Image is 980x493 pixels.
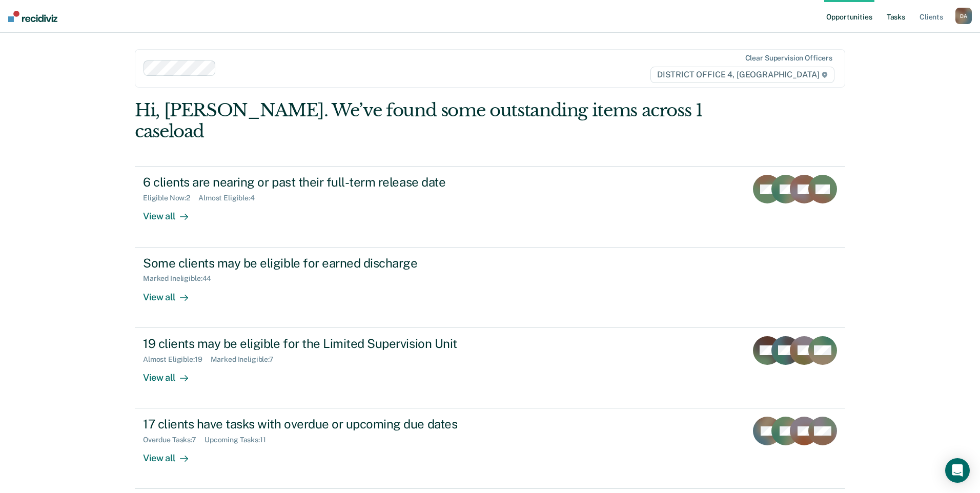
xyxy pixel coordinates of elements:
[143,417,503,432] div: 17 clients have tasks with overdue or upcoming due dates
[955,8,972,24] div: D A
[143,175,503,190] div: 6 clients are nearing or past their full-term release date
[143,283,200,303] div: View all
[143,444,200,464] div: View all
[143,355,211,364] div: Almost Eligible : 19
[745,54,832,63] div: Clear supervision officers
[955,8,972,24] button: DA
[143,202,200,222] div: View all
[8,11,57,22] img: Recidiviz
[143,256,503,271] div: Some clients may be eligible for earned discharge
[650,67,834,83] span: DISTRICT OFFICE 4, [GEOGRAPHIC_DATA]
[143,336,503,351] div: 19 clients may be eligible for the Limited Supervision Unit
[211,355,282,364] div: Marked Ineligible : 7
[135,100,703,142] div: Hi, [PERSON_NAME]. We’ve found some outstanding items across 1 caseload
[205,436,274,444] div: Upcoming Tasks : 11
[135,166,845,247] a: 6 clients are nearing or past their full-term release dateEligible Now:2Almost Eligible:4View all
[198,194,263,202] div: Almost Eligible : 4
[135,328,845,408] a: 19 clients may be eligible for the Limited Supervision UnitAlmost Eligible:19Marked Ineligible:7V...
[143,194,198,202] div: Eligible Now : 2
[143,274,219,283] div: Marked Ineligible : 44
[143,363,200,383] div: View all
[135,408,845,489] a: 17 clients have tasks with overdue or upcoming due datesOverdue Tasks:7Upcoming Tasks:11View all
[135,248,845,328] a: Some clients may be eligible for earned dischargeMarked Ineligible:44View all
[945,458,970,483] div: Open Intercom Messenger
[143,436,205,444] div: Overdue Tasks : 7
